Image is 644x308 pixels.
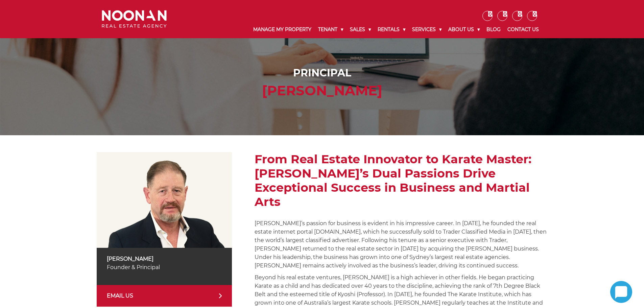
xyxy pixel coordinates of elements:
[97,152,232,248] img: Michael Noonan
[250,21,315,38] a: Manage My Property
[255,152,547,209] h2: From Real Estate Innovator to Karate Master: [PERSON_NAME]’s Dual Passions Drive Exceptional Succ...
[315,21,347,38] a: Tenant
[97,285,232,307] a: EMAIL US
[255,219,547,270] p: [PERSON_NAME]’s passion for business is evident in his impressive career. In [DATE], he founded t...
[347,21,374,38] a: Sales
[107,255,222,263] p: [PERSON_NAME]
[107,263,222,271] p: Founder & Principal
[103,67,541,79] h1: Principal
[374,21,409,38] a: Rentals
[102,10,167,28] img: Noonan Real Estate Agency
[483,21,504,38] a: Blog
[445,21,483,38] a: About Us
[409,21,445,38] a: Services
[504,21,542,38] a: Contact Us
[103,82,541,99] h2: [PERSON_NAME]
